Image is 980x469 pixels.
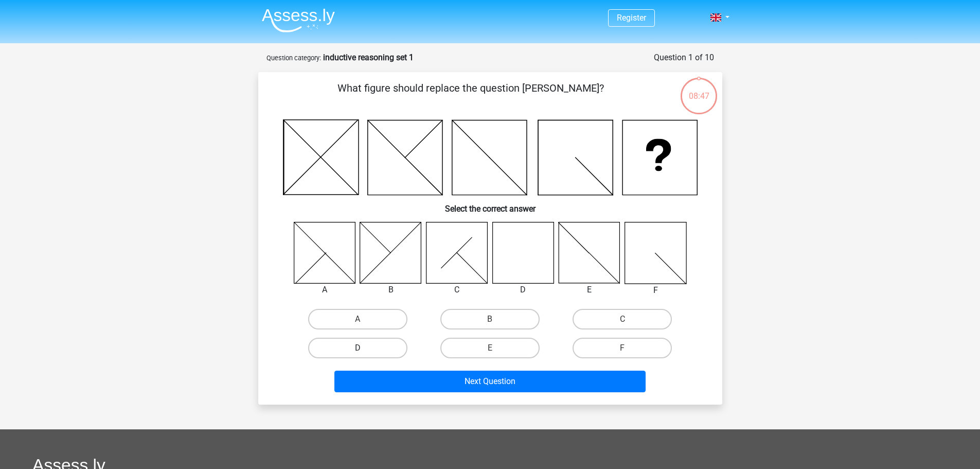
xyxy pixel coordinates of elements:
label: B [440,309,540,329]
button: Next Question [334,371,646,392]
label: E [440,338,540,358]
div: D [485,284,562,296]
a: Register [617,13,646,23]
small: Question category: [266,54,321,62]
div: A [286,284,364,296]
img: Assessly [262,8,335,32]
h6: Select the correct answer [275,196,706,214]
p: What figure should replace the question [PERSON_NAME]? [275,80,667,111]
label: F [573,338,672,358]
strong: inductive reasoning set 1 [323,53,414,62]
div: B [352,284,430,296]
div: 08:47 [680,77,718,102]
label: D [308,338,407,358]
div: E [550,284,628,296]
label: C [573,309,672,329]
label: A [308,309,407,329]
div: F [617,284,694,297]
div: Question 1 of 10 [654,51,714,64]
div: C [418,284,496,296]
